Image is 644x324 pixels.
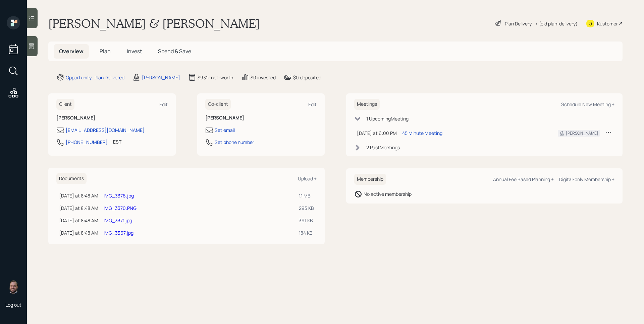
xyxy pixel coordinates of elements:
div: Plan Delivery [505,20,532,27]
span: Invest [127,48,142,55]
div: Edit [159,101,168,107]
div: Kustomer [597,20,618,27]
a: IMG_3367.jpg [104,230,133,236]
h6: Membership [354,174,386,185]
div: 391 KB [299,217,314,224]
span: Plan [100,48,111,55]
div: 184 KB [299,229,314,236]
h6: Meetings [354,99,380,110]
div: [PERSON_NAME] [142,74,180,81]
div: • (old plan-delivery) [535,20,578,27]
h6: [PERSON_NAME] [205,115,317,121]
div: Annual Fee Based Planning + [493,176,554,182]
div: 2 Past Meeting s [366,144,400,151]
div: [PERSON_NAME] [566,130,598,136]
h1: [PERSON_NAME] & [PERSON_NAME] [48,16,260,31]
div: [DATE] at 6:00 PM [357,130,397,137]
span: Overview [59,48,84,55]
div: [DATE] at 8:48 AM [59,192,98,199]
a: IMG_3371.jpg [104,217,132,224]
div: Opportunity · Plan Delivered [66,74,124,81]
div: Log out [5,302,21,308]
div: [EMAIL_ADDRESS][DOMAIN_NAME] [66,127,145,134]
div: Set phone number [215,139,254,146]
div: $0 deposited [293,74,321,81]
div: [DATE] at 8:48 AM [59,229,98,236]
div: 1 Upcoming Meeting [366,115,409,122]
h6: Client [56,99,74,110]
div: Digital-only Membership + [559,176,614,182]
div: No active membership [364,190,412,197]
div: 45 Minute Meeting [402,130,442,137]
div: [DATE] at 8:48 AM [59,217,98,224]
h6: [PERSON_NAME] [56,115,168,121]
div: Set email [215,127,235,134]
div: $931k net-worth [198,74,233,81]
div: [PHONE_NUMBER] [66,139,108,146]
span: Spend & Save [158,48,191,55]
div: 1.1 MB [299,192,314,199]
div: [DATE] at 8:48 AM [59,205,98,212]
a: IMG_3376.jpg [104,192,134,199]
div: EST [113,138,121,145]
a: IMG_3370.PNG [104,205,137,211]
h6: Co-client [205,99,231,110]
div: Upload + [298,175,317,182]
div: $0 invested [251,74,276,81]
div: 293 KB [299,205,314,212]
img: james-distasi-headshot.png [7,280,20,294]
div: Edit [308,101,317,107]
h6: Documents [56,173,87,184]
div: Schedule New Meeting + [561,101,614,107]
